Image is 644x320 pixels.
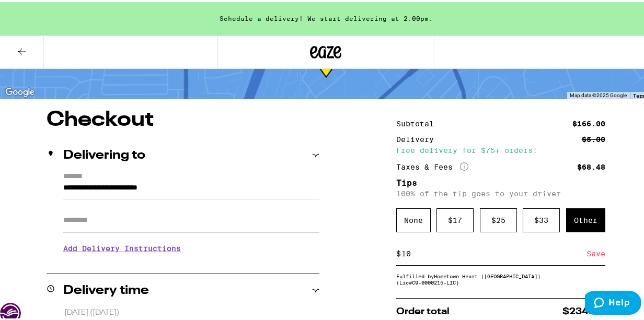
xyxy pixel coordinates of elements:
[436,206,474,230] div: $ 17
[570,90,627,96] span: Map data ©2025 Google
[566,206,605,230] div: Other
[396,118,441,125] div: Subtotal
[396,134,441,141] div: Delivery
[396,145,605,152] div: Free delivery for $75+ orders!
[3,84,37,97] img: Google
[63,282,149,295] h2: Delivery time
[572,118,605,125] div: $166.00
[577,161,605,169] div: $68.48
[396,240,401,263] div: $
[396,177,605,185] h5: Tips
[47,108,319,128] h1: Checkout
[396,271,605,283] div: Fulfilled by Hometown Heart ([GEOGRAPHIC_DATA]) (Lic# C9-0000215-LIC )
[64,306,320,316] p: [DATE] ([DATE])
[3,84,37,97] a: Open this area in Google Maps (opens a new window)
[586,240,605,263] div: Save
[396,187,605,196] p: 100% of the tip goes to your driver
[396,206,431,230] div: None
[401,247,586,256] input: 0
[396,305,450,314] span: Order total
[63,234,319,258] h3: Add Delivery Instructions
[523,206,560,230] div: $ 33
[562,305,605,314] span: $234.48
[585,289,641,315] iframe: Opens a widget where you can find more information
[480,206,517,230] div: $ 25
[63,147,145,160] h2: Delivering to
[396,160,468,170] div: Taxes & Fees
[63,258,319,267] p: We'll contact you at [PHONE_NUMBER] when we arrive
[582,134,605,141] div: $5.00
